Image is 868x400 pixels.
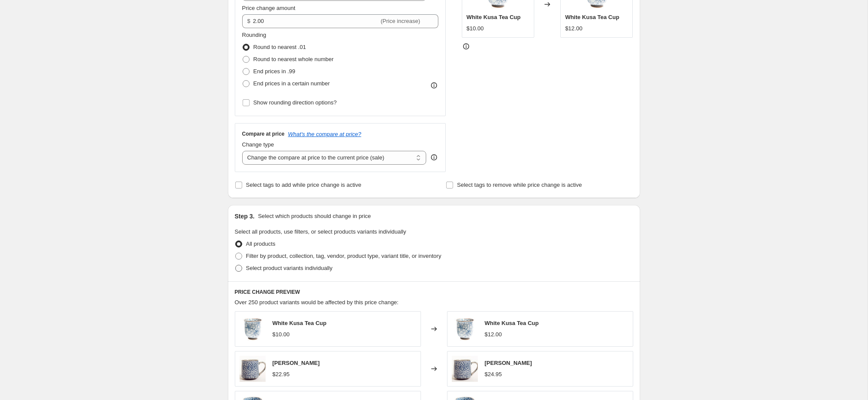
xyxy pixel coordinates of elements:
div: $24.95 [485,370,502,379]
span: Change type [242,141,274,148]
span: Over 250 product variants would be affected by this price change: [235,299,399,306]
h6: PRICE CHANGE PREVIEW [235,289,633,296]
div: $22.95 [273,370,290,379]
span: Filter by product, collection, tag, vendor, product type, variant title, or inventory [246,253,441,259]
span: $ [247,18,250,24]
div: help [430,153,438,162]
span: End prices in .99 [253,68,296,75]
span: [PERSON_NAME] [273,360,320,366]
span: End prices in a certain number [253,80,330,87]
span: Price change amount [242,5,296,11]
p: Select which products should change in price [258,212,371,221]
h2: Step 3. [235,212,255,221]
button: What's the compare at price? [288,131,362,137]
img: white_kusa_tea_cup_80x.jpg [452,316,478,342]
span: Round to nearest whole number [253,56,334,62]
span: (Price increase) [381,18,420,24]
div: $12.00 [565,24,582,33]
input: -10.00 [253,14,379,28]
div: $10.00 [467,24,484,33]
img: Daisy_Mug_80x.jpg [240,356,266,382]
span: Select all products, use filters, or select products variants individually [235,228,406,235]
span: Select tags to add while price change is active [246,182,362,188]
span: White Kusa Tea Cup [565,14,619,20]
span: White Kusa Tea Cup [485,320,539,326]
img: white_kusa_tea_cup_80x.jpg [240,316,266,342]
div: $10.00 [273,330,290,339]
span: Rounding [242,32,266,38]
span: [PERSON_NAME] [485,360,532,366]
span: White Kusa Tea Cup [273,320,327,326]
span: Round to nearest .01 [253,44,306,50]
span: White Kusa Tea Cup [467,14,521,20]
span: Select tags to remove while price change is active [457,182,582,188]
h3: Compare at price [242,130,285,137]
div: $12.00 [485,330,502,339]
span: Select product variants individually [246,265,332,271]
img: Daisy_Mug_80x.jpg [452,356,478,382]
span: Show rounding direction options? [253,99,337,106]
span: All products [246,241,276,247]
